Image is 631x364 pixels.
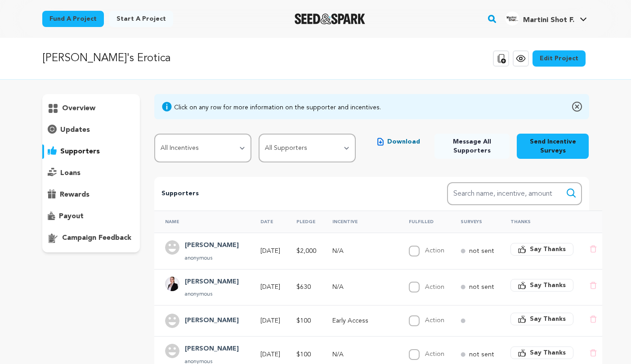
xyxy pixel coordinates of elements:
button: Send Incentive Surveys [517,134,589,159]
span: Say Thanks [530,281,566,290]
span: Say Thanks [530,245,566,254]
label: Action [425,284,444,290]
p: not sent [469,283,494,292]
img: user.png [165,344,179,358]
p: overview [62,103,95,114]
p: loans [60,168,81,179]
span: $100 [296,318,311,324]
p: N/A [332,247,393,256]
button: Message All Supporters [434,134,510,159]
p: anonymous [185,291,239,298]
p: campaign feedback [62,233,131,243]
span: Martini Shot F.'s Profile [503,9,589,28]
th: Surveys [450,211,500,233]
p: N/A [332,350,393,359]
p: supporters [60,146,100,157]
span: $100 [296,351,311,358]
button: rewards [42,188,140,202]
a: Martini Shot F.'s Profile [503,9,589,26]
div: Martini Shot F.'s Profile [505,11,574,26]
span: Message All Supporters [442,137,502,155]
p: [DATE] [260,247,280,256]
a: Edit Project [533,50,586,67]
p: anonymous [185,255,239,262]
img: user.png [165,240,179,255]
p: [DATE] [260,283,280,292]
a: Seed&Spark Homepage [295,13,365,24]
p: rewards [60,189,90,200]
p: [DATE] [260,316,280,325]
img: user.png [165,314,179,328]
button: Say Thanks [510,313,573,325]
p: Supporters [161,189,418,199]
img: a7961e0b7f604b18.jpg [165,277,179,291]
button: payout [42,209,140,224]
div: Click on any row for more information on the supporter and incentives. [174,103,381,112]
h4: Tammy Compton [185,315,239,326]
p: payout [59,211,84,222]
button: loans [42,166,140,180]
span: $630 [296,284,311,290]
button: Say Thanks [510,243,573,256]
span: Say Thanks [530,315,566,324]
span: Download [387,137,420,146]
label: Action [425,317,444,324]
p: updates [60,125,90,135]
th: Date [250,211,286,233]
th: Fulfilled [398,211,450,233]
span: Say Thanks [530,348,566,357]
p: [DATE] [260,350,280,359]
th: Pledge [286,211,322,233]
th: Thanks [500,211,579,233]
th: Name [154,211,250,233]
button: Say Thanks [510,279,573,292]
p: not sent [469,350,494,359]
img: Seed&Spark Logo Dark Mode [295,13,365,24]
button: overview [42,101,140,116]
label: Action [425,351,444,357]
p: not sent [469,247,494,256]
img: close-o.svg [572,101,582,112]
p: [PERSON_NAME]'s Erotica [42,50,171,67]
span: Martini Shot F. [523,17,574,24]
img: fe54857e5cb1eee3.png [505,11,519,26]
th: Incentive [322,211,398,233]
label: Action [425,247,444,254]
input: Search name, incentive, amount [447,182,582,205]
button: supporters [42,144,140,159]
p: N/A [332,283,393,292]
a: Fund a project [42,11,104,27]
button: Download [370,134,427,150]
a: Start a project [109,11,173,27]
p: Early Access [332,316,393,325]
h4: Craig Dubois [185,344,239,355]
h4: Ryan S [185,240,239,251]
button: Say Thanks [510,346,573,359]
span: $2,000 [296,248,316,254]
h4: Andrea Dodge [185,277,239,288]
button: campaign feedback [42,231,140,245]
button: updates [42,123,140,137]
